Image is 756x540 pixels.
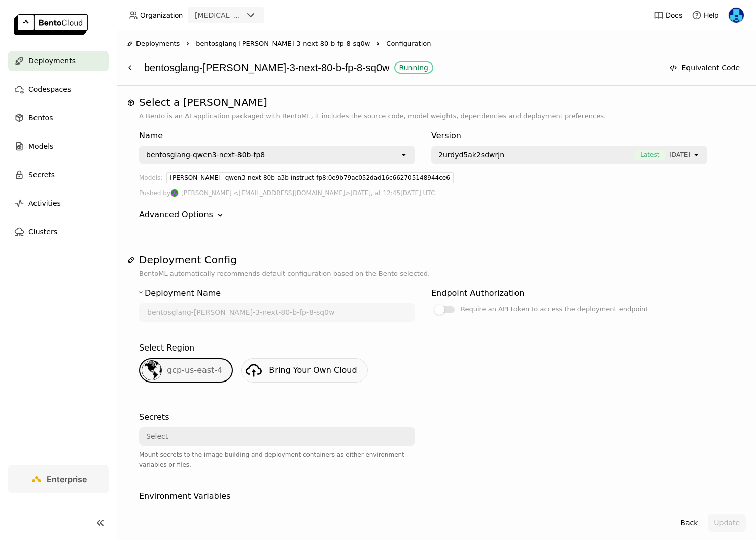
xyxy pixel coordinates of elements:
a: Deployments [8,51,109,71]
div: Pushed by [DATE], at 12:45[DATE] UTC [139,187,734,199]
a: Models [8,136,109,156]
span: [DATE] [669,150,690,160]
div: Select Region [139,342,194,354]
span: Deployments [136,39,180,49]
span: Clusters [28,226,57,238]
div: Select [146,431,168,441]
span: Latest [634,150,665,160]
span: [PERSON_NAME] <[EMAIL_ADDRESS][DOMAIN_NAME]> [181,187,350,199]
a: Bentos [8,108,109,128]
div: bentosglang-[PERSON_NAME]-3-next-80-b-fp-8-sq0w [144,58,658,77]
span: Enterprise [47,474,87,484]
button: Update [708,514,746,532]
div: Version [431,130,707,142]
div: Deployment Name [145,287,221,299]
img: Shenyang Zhao [171,189,178,197]
img: Yi Guo [729,8,744,23]
div: [PERSON_NAME]--qwen3-next-80b-a3b-instruct-fp8:0e9b79ac052dad16c662705148944ce6 [166,172,453,183]
span: Deployments [28,55,76,67]
svg: open [400,151,408,159]
div: gcp-us-east-4 [139,358,233,383]
a: Secrets [8,165,109,185]
div: Advanced Options [139,209,734,221]
span: Configuration [386,39,431,49]
div: Running [399,63,428,72]
div: Require an API token to access the deployment endpoint [461,303,648,315]
span: 2urdyd5ak2sdwrjn [438,150,504,160]
p: BentoML automatically recommends default configuration based on the Bento selected. [139,269,734,279]
nav: Breadcrumbs navigation [127,39,746,49]
span: Bring Your Own Cloud [269,365,357,375]
span: Models [28,140,53,152]
a: Clusters [8,221,109,242]
a: Enterprise [8,465,109,493]
h1: Select a [PERSON_NAME] [139,96,734,108]
div: Models: [139,172,162,187]
div: Secrets [139,411,169,423]
h1: Deployment Config [139,253,734,266]
div: Mount secrets to the image building and deployment containers as either environment variables or ... [139,450,415,470]
span: Organization [140,11,183,20]
span: Docs [666,11,682,20]
div: Name [139,130,415,142]
button: Back [674,514,704,532]
a: Bring Your Own Cloud [241,358,367,383]
img: logo [14,14,88,35]
div: Endpoint Authorization [431,287,524,299]
input: Selected [object Object]. [691,150,692,160]
div: [MEDICAL_DATA] [195,10,243,20]
span: Bentos [28,112,53,124]
span: Activities [28,197,61,209]
input: Selected revia. [244,11,245,21]
svg: Right [184,40,192,48]
span: bentosglang-[PERSON_NAME]-3-next-80-b-fp-8-sq0w [196,39,370,49]
a: Activities [8,193,109,213]
svg: open [692,151,700,159]
p: A Bento is an AI application packaged with BentoML, it includes the source code, model weights, d... [139,111,734,121]
div: Deployments [127,39,180,49]
a: Docs [654,10,682,20]
div: Environment Variables [139,490,230,502]
a: Codespaces [8,79,109,100]
button: Equivalent Code [663,58,746,77]
input: name of deployment (autogenerated if blank) [140,304,414,321]
div: bentosglang-qwen3-next-80b-fp8 [146,150,265,160]
span: gcp-us-east-4 [167,365,222,375]
div: Help [692,10,719,20]
svg: Down [215,210,225,220]
div: Advanced Options [139,209,213,221]
span: Secrets [28,169,55,181]
span: Codespaces [28,83,71,96]
span: Help [704,11,719,20]
svg: Right [374,40,382,48]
